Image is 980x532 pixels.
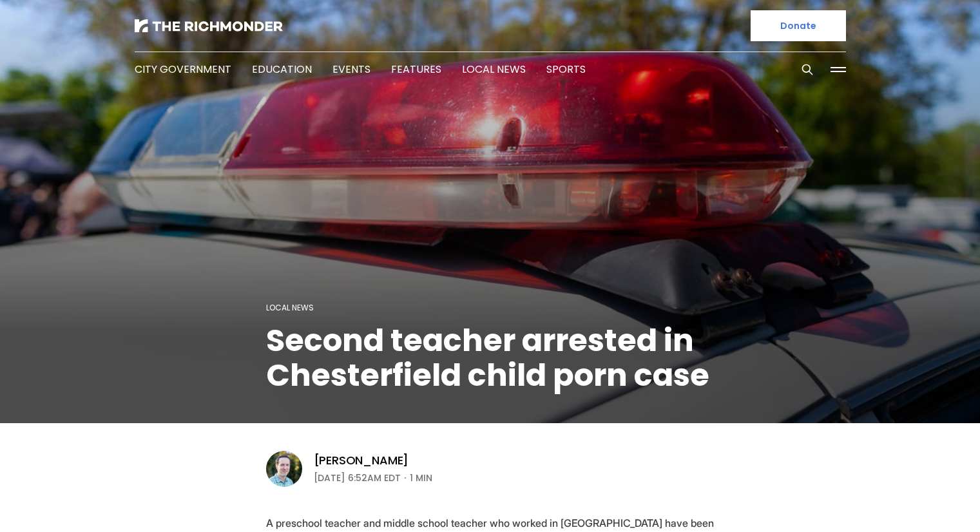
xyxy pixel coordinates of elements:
a: City Government [135,62,231,77]
img: Michael Phillips [266,451,302,487]
a: Sports [546,62,586,77]
img: The Richmonder [135,19,283,32]
span: 1 min [410,470,432,486]
a: [PERSON_NAME] [314,453,409,468]
a: Events [332,62,370,77]
a: Local News [462,62,526,77]
time: [DATE] 6:52AM EDT [314,470,401,486]
a: Local News [266,302,314,313]
a: Features [391,62,441,77]
button: Search this site [798,60,817,79]
h1: Second teacher arrested in Chesterfield child porn case [266,323,715,393]
a: Donate [751,10,846,41]
a: Education [252,62,312,77]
